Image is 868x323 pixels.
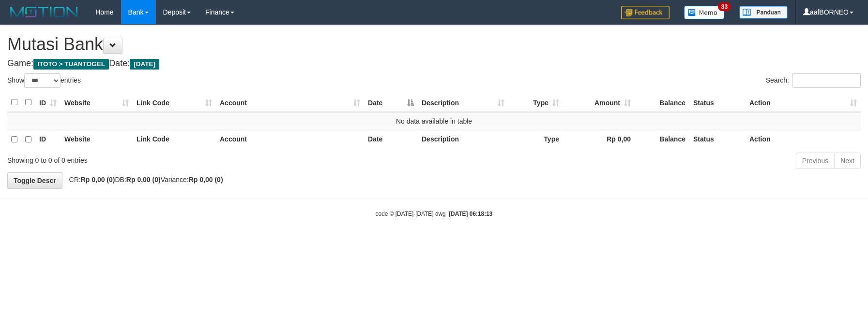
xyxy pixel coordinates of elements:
label: Show entries [7,73,81,88]
span: CR: DB: Variance: [64,176,223,183]
h1: Mutasi Bank [7,35,861,54]
th: Action: activate to sort column ascending [746,93,861,112]
small: code © [DATE]-[DATE] dwg | [376,211,493,217]
th: Status [689,130,746,149]
input: Search: [792,73,861,88]
th: Balance [635,130,689,149]
strong: Rp 0,00 (0) [126,176,161,183]
th: Amount: activate to sort column ascending [563,93,635,112]
span: ITOTO > TUANTOGEL [33,59,109,70]
th: Rp 0,00 [563,130,635,149]
th: Type: activate to sort column ascending [508,93,563,112]
img: Feedback.jpg [621,6,670,19]
span: [DATE] [130,59,159,70]
strong: Rp 0,00 (0) [189,176,223,183]
th: Status [689,93,746,112]
th: Website: activate to sort column ascending [61,93,133,112]
strong: [DATE] 06:18:13 [449,211,492,217]
th: Description [418,130,508,149]
th: Link Code: activate to sort column ascending [133,93,216,112]
img: panduan.png [739,6,788,19]
h4: Game: Date: [7,59,861,69]
th: Date: activate to sort column descending [364,93,418,112]
img: MOTION_logo.png [7,5,81,19]
img: Button%20Memo.svg [684,6,725,19]
a: Previous [796,153,835,169]
a: Next [834,153,861,169]
div: Showing 0 to 0 of 0 entries [7,152,354,165]
a: Toggle Descr [7,172,62,189]
th: ID: activate to sort column ascending [35,93,61,112]
th: Link Code [133,130,216,149]
th: Type [508,130,563,149]
th: Balance [635,93,689,112]
th: Account [216,130,364,149]
th: Date [364,130,418,149]
select: Showentries [24,73,61,88]
th: ID [35,130,61,149]
th: Description: activate to sort column ascending [418,93,508,112]
th: Action [746,130,861,149]
span: 33 [718,2,731,11]
th: Website [61,130,133,149]
label: Search: [766,73,861,88]
strong: Rp 0,00 (0) [81,176,115,183]
th: Account: activate to sort column ascending [216,93,364,112]
td: No data available in table [7,112,861,130]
